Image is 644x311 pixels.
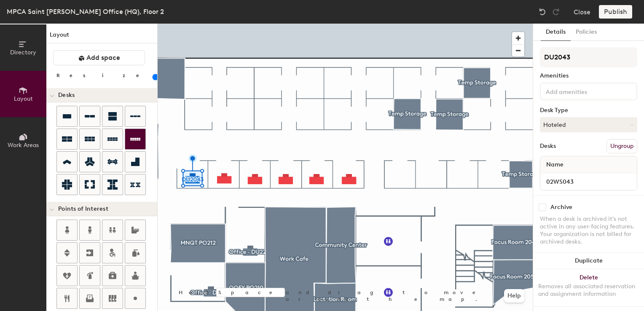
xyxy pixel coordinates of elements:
[533,252,644,269] button: Duplicate
[574,5,590,19] button: Close
[540,215,637,246] div: When a desk is archived it's not active in any user-facing features. Your organization is not bil...
[606,139,637,153] button: Ungroup
[540,143,556,150] div: Desks
[540,72,637,79] div: Amenities
[550,204,572,211] div: Archive
[571,24,602,41] button: Policies
[552,8,560,16] img: Redo
[542,176,635,188] input: Unnamed desk
[58,92,75,99] span: Desks
[53,50,145,65] button: Add space
[14,95,33,102] span: Layout
[533,269,644,306] button: DeleteRemoves all associated reservation and assignment information
[7,6,164,17] div: MPCA Saint [PERSON_NAME] Office (HQ), Floor 2
[58,206,108,212] span: Points of Interest
[541,24,571,41] button: Details
[540,117,637,132] button: Hoteled
[56,72,150,79] div: Resize
[504,289,524,303] button: Help
[8,142,39,149] span: Work Areas
[540,107,637,114] div: Desk Type
[542,157,568,172] span: Name
[86,54,120,62] span: Add space
[538,283,639,298] div: Removes all associated reservation and assignment information
[538,8,547,16] img: Undo
[544,86,620,96] input: Add amenities
[46,30,157,43] h1: Layout
[10,49,36,56] span: Directory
